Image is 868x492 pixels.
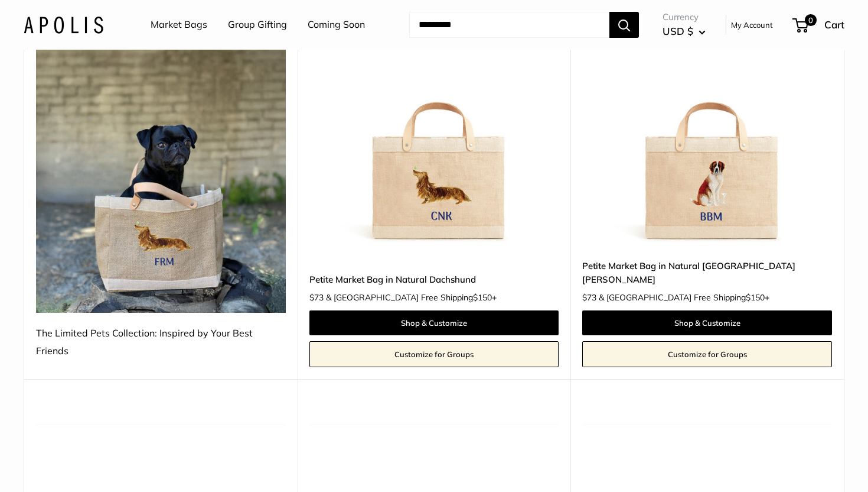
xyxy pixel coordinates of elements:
[309,341,559,367] a: Customize for Groups
[228,16,287,34] a: Group Gifting
[36,325,286,360] div: The Limited Pets Collection: Inspired by Your Best Friends
[309,292,324,303] span: $73
[663,22,706,41] button: USD $
[582,292,596,303] span: $73
[151,16,207,34] a: Market Bags
[663,25,693,37] span: USD $
[9,447,126,483] iframe: Sign Up via Text for Offers
[309,273,559,286] a: Petite Market Bag in Natural Dachshund
[326,293,497,302] span: & [GEOGRAPHIC_DATA] Free Shipping +
[24,16,103,33] img: Apolis
[599,293,769,302] span: & [GEOGRAPHIC_DATA] Free Shipping +
[582,341,832,367] a: Customize for Groups
[409,12,609,38] input: Search...
[582,310,832,335] a: Shop & Customize
[824,18,844,31] span: Cart
[805,14,817,26] span: 0
[308,16,365,34] a: Coming Soon
[582,259,832,287] a: Petite Market Bag in Natural [GEOGRAPHIC_DATA][PERSON_NAME]
[309,310,559,335] a: Shop & Customize
[794,15,844,34] a: 0 Cart
[663,9,706,25] span: Currency
[746,292,765,303] span: $150
[609,12,639,38] button: Search
[731,18,773,32] a: My Account
[473,292,492,303] span: $150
